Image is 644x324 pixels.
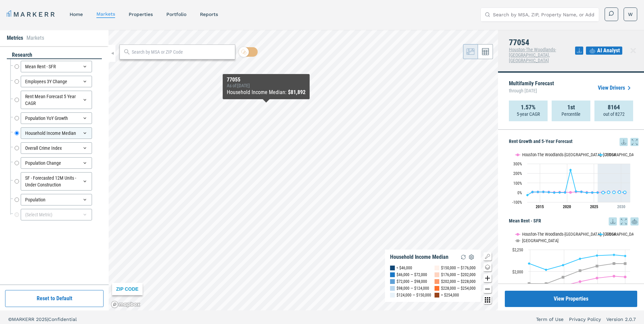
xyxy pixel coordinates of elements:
[483,252,492,260] button: Show/Hide Legend Map Button
[21,127,92,139] div: Household Income Median
[21,76,92,87] div: Employees 3Y Change
[617,204,625,209] tspan: 2030
[590,204,598,209] tspan: 2025
[579,280,582,283] path: Wednesday, 14 Dec, 16:00, 1,884.38. Houston-The Woodlands-Sugar Land, TX.
[624,191,626,194] path: Thursday, 29 Aug, 17:00, 1.55. 77054.
[129,12,153,17] a: properties
[513,171,522,176] text: 200%
[509,146,639,214] div: Rent Growth and 5-Year Forecast. Highcharts interactive chart.
[553,191,556,194] path: Tuesday, 29 Aug, 17:00, -1.34. 77054.
[531,191,534,193] path: Thursday, 29 Aug, 17:00, 5.24. 77054.
[624,275,627,278] path: Thursday, 14 Aug, 17:00, 1,938.26. Houston-The Woodlands-Sugar Land, TX.
[512,248,523,252] text: $2,250
[537,191,539,193] path: Friday, 29 Aug, 17:00, 4.96. 77054.
[505,291,637,307] button: View Properties
[586,191,588,194] path: Tuesday, 29 Aug, 17:00, -3.08. 77054.
[569,316,601,323] a: Privacy Policy
[109,30,498,310] canvas: Map
[26,34,44,42] li: Markets
[606,316,636,323] a: Version 2.0.7
[509,146,633,214] svg: Interactive chart
[21,194,92,205] div: Population
[21,142,92,154] div: Overall Crime Index
[579,269,582,272] path: Wednesday, 14 Dec, 16:00, 2,010.02. USA.
[596,254,599,257] path: Thursday, 14 Dec, 16:00, 2,182.01. 77054.
[397,285,429,292] div: $98,000 — $124,000
[596,265,599,267] path: Thursday, 14 Dec, 16:00, 2,062.11. USA.
[397,292,431,299] div: $124,000 — $150,000
[509,86,554,95] span: through [DATE]
[528,262,531,265] path: Saturday, 14 Dec, 16:00, 2,091.15. 77054.
[227,88,306,96] div: Household Income Median :
[567,104,575,111] strong: 1st
[545,268,548,271] path: Monday, 14 Dec, 16:00, 2,019.26. 77054.
[569,191,572,194] path: Saturday, 29 Aug, 17:00, 1.32. Houston-The Woodlands-Sugar Land, TX.
[602,191,605,194] path: Saturday, 29 Aug, 17:00, -1.07. 77054.
[558,191,561,194] path: Wednesday, 29 Aug, 17:00, 0.03. 77054.
[624,255,627,257] path: Thursday, 14 Aug, 17:00, 2,177.09. 77054.
[390,254,448,260] div: Household Income Median
[483,274,492,282] button: Zoom in map button
[512,200,522,205] text: -100%
[521,104,536,111] strong: 1.57%
[513,162,522,166] text: 300%
[579,257,582,260] path: Wednesday, 14 Dec, 16:00, 2,145.44. 77054.
[522,232,639,237] text: Houston-The Woodlands-[GEOGRAPHIC_DATA], [GEOGRAPHIC_DATA]
[7,34,23,42] li: Metrics
[467,253,476,261] img: Settings
[613,262,615,265] path: Saturday, 14 Dec, 16:00, 2,091.37. USA.
[613,253,615,256] path: Saturday, 14 Dec, 16:00, 2,190.07. 77054.
[608,104,620,111] strong: 8164
[483,296,492,304] button: Other options map button
[509,81,554,95] p: Multifamily Forecast
[5,290,104,307] button: Reset to Default
[7,51,102,59] div: research
[517,111,540,118] p: 5-year CAGR
[528,282,531,285] path: Saturday, 14 Dec, 16:00, 1,862. USA.
[397,271,427,278] div: $46,000 — $72,000
[441,285,476,292] div: $228,000 — $254,000
[580,191,583,193] path: Monday, 29 Aug, 17:00, 6.72. 77054.
[441,265,476,271] div: $150,000 — $176,000
[227,77,306,96] div: Map Tooltip Content
[562,264,565,266] path: Tuesday, 14 Dec, 16:00, 2,072.87. 77054.
[21,157,92,169] div: Population Change
[397,265,412,271] div: < $46,000
[599,152,616,157] button: Show 77054
[605,232,615,237] text: 77054
[227,83,306,88] div: As of : [DATE]
[562,276,565,278] path: Tuesday, 14 Dec, 16:00, 1,934.85. USA.
[112,283,143,295] div: ZIP CODE
[618,191,621,194] path: Wednesday, 29 Aug, 17:00, 3.39. 77054.
[483,285,492,293] button: Zoom out map button
[166,12,186,17] a: Portfolio
[624,262,627,265] path: Thursday, 14 Aug, 17:00, 2,090.59. USA.
[96,11,115,17] a: markets
[613,191,615,194] path: Tuesday, 29 Aug, 17:00, 2.18. 77054.
[628,11,633,18] span: W
[48,317,77,322] span: Confidential
[21,112,92,124] div: Population YoY Growth
[597,47,620,55] span: AI Analyst
[132,49,232,56] input: Search by MSA or ZIP Code
[603,111,625,118] p: out of 8272
[509,226,639,310] div: Mean Rent - SFR. Highcharts interactive chart.
[598,84,633,92] a: View Drivers
[569,168,572,171] path: Saturday, 29 Aug, 17:00, 234.8. 77054.
[493,8,595,21] input: Search by MSA, ZIP, Property Name, or Address
[591,191,594,194] path: Thursday, 29 Aug, 17:00, -0.91. 77054.
[564,191,567,194] path: Thursday, 29 Aug, 17:00, -1.06. 77054.
[509,38,575,47] h4: 77054
[441,278,476,285] div: $202,000 — $228,000
[483,263,492,271] button: Change style map button
[441,292,459,299] div: > $254,000
[602,191,626,194] g: 77054, line 4 of 4 with 5 data points.
[545,282,548,285] path: Monday, 14 Dec, 16:00, 1,861.53. USA.
[21,209,92,220] div: (Select Metric)
[522,238,558,243] text: [GEOGRAPHIC_DATA]
[21,61,92,72] div: Mean Rent - SFR
[613,275,615,277] path: Saturday, 14 Dec, 16:00, 1,946.67. Houston-The Woodlands-Sugar Land, TX.
[441,271,476,278] div: $176,000 — $202,000
[512,270,523,274] text: $2,000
